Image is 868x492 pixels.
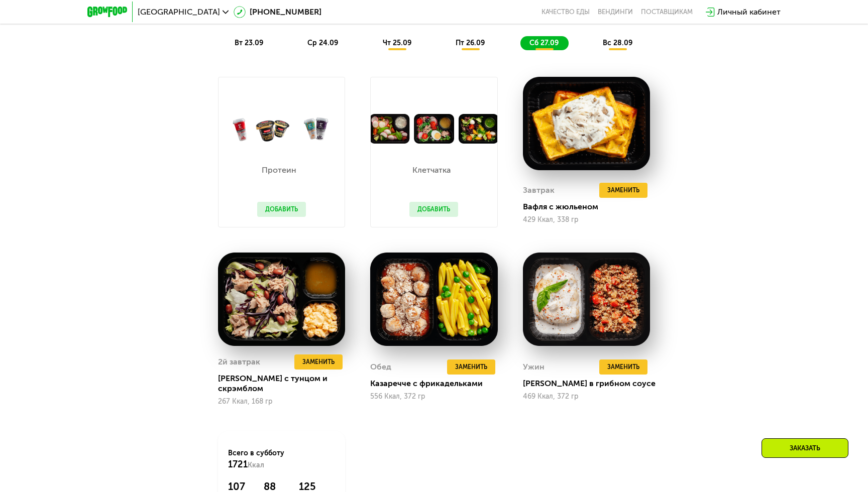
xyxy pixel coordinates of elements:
span: чт 25.09 [383,39,411,47]
span: ср 24.09 [307,39,338,47]
span: вт 23.09 [235,39,263,47]
div: 469 Ккал, 372 гр [523,393,650,401]
span: Заменить [455,362,487,372]
button: Заменить [599,183,647,198]
div: 556 Ккал, 372 гр [370,393,497,401]
div: 429 Ккал, 338 гр [523,216,650,224]
span: вс 28.09 [603,39,632,47]
button: Добавить [409,202,458,217]
div: Заказать [762,438,848,458]
div: Ужин [523,359,545,375]
div: [PERSON_NAME] с тунцом и скрэмблом [218,374,353,394]
span: Заменить [302,357,335,367]
button: Добавить [257,202,306,217]
div: 2й завтрак [218,354,260,370]
button: Заменить [447,359,495,375]
span: [GEOGRAPHIC_DATA] [138,8,220,16]
span: 1721 [228,459,248,470]
span: Заменить [607,362,639,372]
button: Заменить [599,359,647,375]
div: Обед [370,359,391,375]
span: Ккал [248,461,264,469]
div: 267 Ккал, 168 гр [218,398,345,406]
p: Клетчатка [409,166,453,174]
div: Завтрак [523,183,555,198]
p: Протеин [257,166,301,174]
a: Вендинги [598,8,633,16]
span: сб 27.09 [529,39,559,47]
a: [PHONE_NUMBER] [234,6,321,18]
div: Личный кабинет [717,6,781,18]
div: [PERSON_NAME] в грибном соусе [523,379,658,389]
span: пт 26.09 [456,39,485,47]
div: Вафля с жюльеном [523,202,658,212]
span: Заменить [607,185,639,195]
a: Качество еды [541,8,590,16]
button: Заменить [294,354,343,370]
div: Всего в субботу [228,448,335,470]
div: Казаречче с фрикадельками [370,379,505,389]
div: поставщикам [641,8,693,16]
